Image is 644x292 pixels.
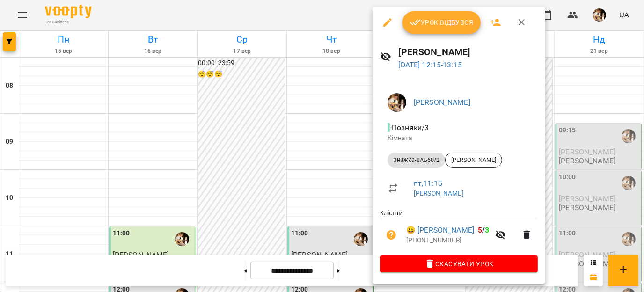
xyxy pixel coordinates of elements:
[414,190,464,197] a: [PERSON_NAME]
[414,98,470,107] a: [PERSON_NAME]
[380,224,402,246] button: Візит ще не сплачено. Додати оплату?
[406,236,490,245] p: [PHONE_NUMBER]
[446,156,502,164] span: [PERSON_NAME]
[388,123,431,132] span: - Позняки/3
[445,153,502,168] div: [PERSON_NAME]
[406,225,474,236] a: 😀 [PERSON_NAME]
[388,93,406,112] img: 0162ea527a5616b79ea1cf03ccdd73a5.jpg
[402,11,481,34] button: Урок відбувся
[380,208,538,255] ul: Клієнти
[388,133,530,143] p: Кімната
[388,156,445,164] span: Знижка-8АБ60/2
[478,226,482,234] span: 5
[380,255,538,272] button: Скасувати Урок
[399,60,462,69] a: [DATE] 12:15-13:15
[388,258,530,270] span: Скасувати Урок
[485,226,490,234] span: 3
[414,179,442,188] a: пт , 11:15
[399,45,538,59] h6: [PERSON_NAME]
[478,226,489,234] b: /
[410,17,474,28] span: Урок відбувся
